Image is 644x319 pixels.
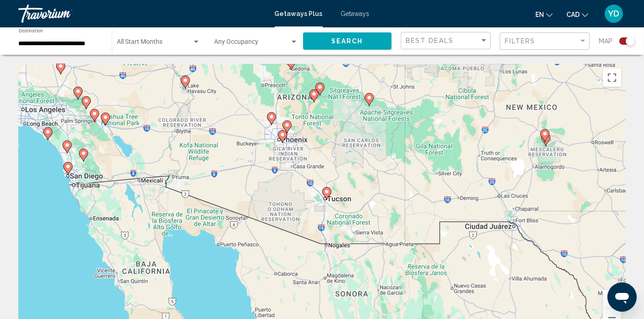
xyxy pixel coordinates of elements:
[602,4,626,23] button: User Menu
[331,38,363,45] span: Search
[535,8,553,21] button: Change language
[608,9,620,18] span: YD
[505,37,536,45] span: Filters
[603,68,621,87] button: Toggle fullscreen view
[303,32,392,49] button: Search
[500,32,590,51] button: Filter
[275,10,323,17] a: Getaways Plus
[18,5,266,23] a: Travorium
[607,282,637,312] iframe: Button to launch messaging window
[341,10,370,17] a: Getaways
[406,37,454,44] span: Best Deals
[406,37,488,45] mat-select: Sort by
[566,8,588,21] button: Change currency
[566,11,580,18] span: CAD
[603,290,621,308] button: Zoom in
[599,35,613,47] span: Map
[535,11,544,18] span: en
